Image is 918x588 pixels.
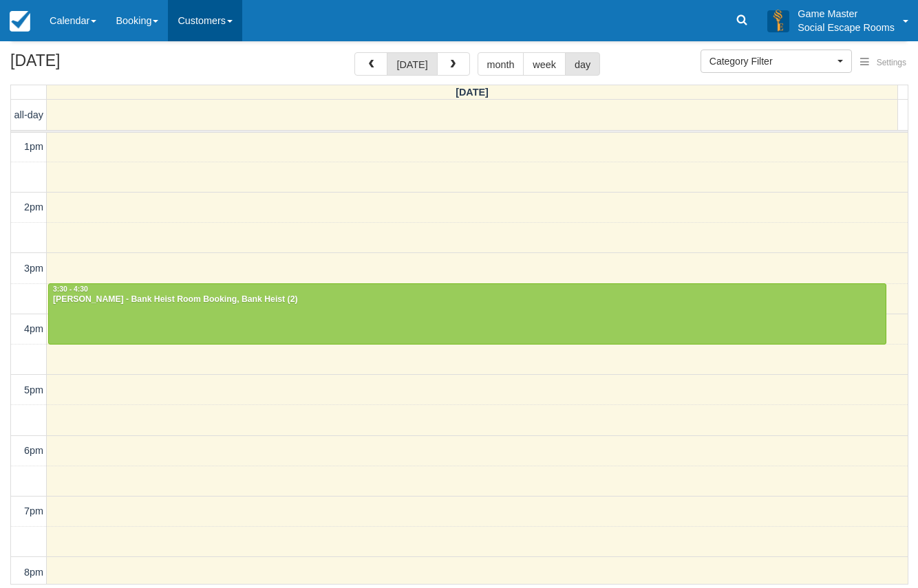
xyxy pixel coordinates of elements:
[48,283,886,344] a: 3:30 - 4:30[PERSON_NAME] - Bank Heist Room Booking, Bank Heist (2)
[798,21,895,34] p: Social Escape Rooms
[10,52,184,78] h2: [DATE]
[53,285,88,293] span: 3:30 - 4:30
[798,7,895,21] p: Game Master
[24,323,43,334] span: 4pm
[52,294,882,305] div: [PERSON_NAME] - Bank Heist Room Booking, Bank Heist (2)
[24,141,43,152] span: 1pm
[456,87,489,98] span: [DATE]
[24,505,43,516] span: 7pm
[10,11,30,32] img: checkfront-main-nav-mini-logo.png
[478,52,524,76] button: month
[387,52,437,76] button: [DATE]
[24,384,43,395] span: 5pm
[565,52,600,76] button: day
[767,10,789,32] img: A3
[709,54,834,68] span: Category Filter
[24,263,43,274] span: 3pm
[24,202,43,213] span: 2pm
[701,50,852,73] button: Category Filter
[14,109,43,120] span: all-day
[877,58,906,67] span: Settings
[852,53,915,73] button: Settings
[523,52,566,76] button: week
[24,445,43,456] span: 6pm
[24,567,43,578] span: 8pm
